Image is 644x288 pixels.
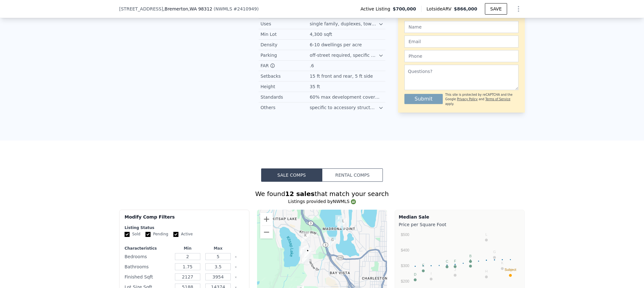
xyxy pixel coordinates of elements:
div: 35 ft [310,83,321,90]
div: Min [174,246,202,251]
div: Characteristics [125,246,171,251]
div: single family, duplexes, townhouses, cottage housing [310,21,378,27]
a: Privacy Policy [457,97,478,101]
button: Submit [404,94,443,104]
span: Active Listing [360,6,393,12]
span: Lotside ARV [427,6,454,12]
div: Uses [261,21,310,27]
div: 4,300 sqft [310,31,333,37]
input: Pending [145,232,151,237]
div: Listings provided by NWMLS [119,198,525,205]
div: Setbacks [261,73,310,79]
div: Median Sale [399,214,521,220]
div: Max [204,246,232,251]
div: off-street required, specific space numbers vary [310,52,378,58]
span: # 2410949 [234,6,257,11]
div: .6 [310,62,315,69]
div: 6015 Osprey Cir [301,245,308,256]
span: , WA 98312 [188,6,212,11]
text: E [422,263,424,267]
div: 7008 Cormorant Pl [304,247,311,258]
div: 6038 Sandpiper Ct [299,246,306,257]
div: Finished Sqft [125,272,171,281]
button: Zoom in [260,213,273,226]
input: Active [173,232,178,237]
input: Name [404,21,518,33]
text: K [501,261,504,265]
text: A [469,259,472,262]
strong: 12 sales [285,190,315,198]
text: $400 [401,248,409,252]
div: Listing Status [125,225,244,230]
text: C [446,259,448,263]
label: Active [173,232,193,237]
div: Others [261,104,310,111]
a: Terms of Service [485,97,510,101]
input: Phone [404,50,518,62]
span: NWMLS [215,6,232,11]
text: G [493,250,496,254]
span: [STREET_ADDRESS] [119,6,163,12]
div: Min Lot [261,31,310,37]
input: Email [404,36,518,48]
div: Bedrooms [125,252,171,261]
div: Density [261,42,310,48]
text: J [454,268,456,272]
text: B [469,254,472,258]
div: specific to accessory structures and nonresidential uses [310,104,378,111]
text: L [486,232,487,236]
div: 6086 Kingfisher Ct [302,253,309,264]
text: $200 [401,279,409,284]
div: 2128 Madrona Point Dr [335,215,342,226]
span: , Bremerton [163,6,212,12]
span: $866,000 [454,6,477,11]
div: 6-10 dwellings per acre [310,42,363,48]
div: FAR [261,62,310,69]
div: Modify Comp Filters [125,214,244,225]
div: Standards [261,94,310,100]
div: We found that match your search [119,189,525,198]
text: D [414,272,416,276]
text: H [485,269,488,273]
div: Price per Square Foot [399,220,521,229]
label: Sold [125,232,140,237]
text: I [431,272,432,275]
button: Clear [235,256,237,258]
button: Clear [235,276,237,278]
button: Sale Comps [261,168,322,182]
label: Pending [145,232,168,237]
text: Subject [505,268,516,272]
div: 15 ft front and rear, 5 ft side [310,73,374,79]
div: Bathrooms [125,262,171,271]
input: Sold [125,232,130,237]
button: Zoom out [260,226,273,239]
div: 1402 E Lake Dr [302,232,309,243]
div: 1146 Shorewood Dr [329,237,336,247]
div: 4605 Marine View Pl [340,218,347,229]
text: $500 [401,232,409,237]
div: ( ) [214,6,259,12]
div: Parking [261,52,310,58]
div: 60% max development coverage [310,94,383,100]
text: $300 [401,264,409,268]
button: SAVE [485,3,507,15]
span: $700,000 [393,6,416,12]
img: NWMLS Logo [351,199,356,204]
div: 7018 Cormorant Pl [302,249,309,260]
button: Show Options [512,3,525,15]
div: This site is protected by reCAPTCHA and the Google and apply. [445,93,518,106]
button: Clear [235,266,237,268]
button: Rental Comps [322,168,383,182]
text: F [454,259,456,263]
div: Height [261,83,310,90]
